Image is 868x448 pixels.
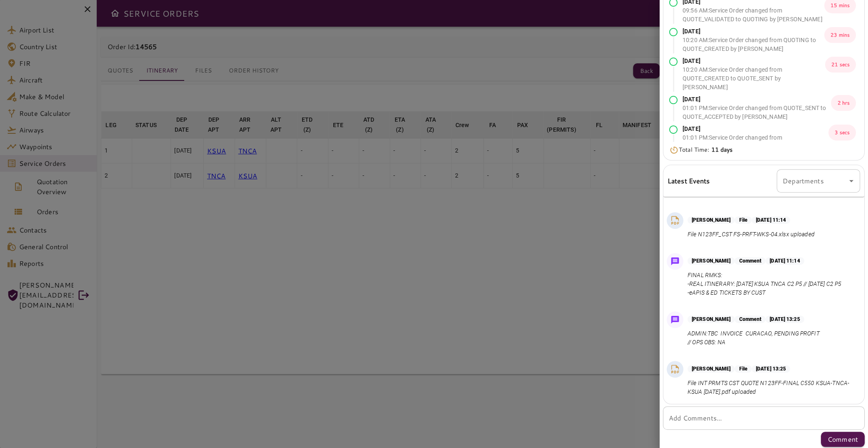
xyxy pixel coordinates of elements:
p: File INT PRMTS CST QUOTE N123FF-FINAL C550 KSUA-TNCA-KSUA [DATE].pdf uploaded [688,379,857,396]
p: File [735,365,751,373]
p: [DATE] [683,95,831,104]
p: [DATE] [683,27,824,36]
p: 01:01 PM : Service Order changed from QUOTE_SENT to QUOTE_ACCEPTED by [PERSON_NAME] [683,104,831,121]
p: 10:20 AM : Service Order changed from QUOTING to QUOTE_CREATED by [PERSON_NAME] [683,36,824,53]
p: Comment [735,315,765,323]
p: 23 mins [824,27,856,43]
p: ADMIN:TBC INVOICE CURACAO, PENDING PROFIT // OPS OBS: NA [688,329,857,347]
p: [DATE] 11:14 [752,216,790,224]
p: 09:56 AM : Service Order changed from QUOTE_VALIDATED to QUOTING by [PERSON_NAME] [683,6,824,24]
p: Comment [828,434,858,444]
p: [DATE] [683,125,828,133]
button: Open [845,175,857,187]
p: [DATE] 13:25 [752,365,790,373]
p: 21 secs [825,57,856,73]
p: FINAL RMKS: -REAL ITINERARY: [DATE] KSUA TNCA C2 P5 // [DATE] C2 P5 -eAPIS & ED TICKETS BY CUST [688,271,841,297]
p: 2 hrs [831,95,856,111]
img: Message Icon [669,314,681,325]
p: [PERSON_NAME] [688,216,735,224]
p: File [735,216,751,224]
p: 10:20 AM : Service Order changed from QUOTE_CREATED to QUOTE_SENT by [PERSON_NAME] [683,65,825,92]
b: 11 days [711,145,733,154]
img: Timer Icon [669,146,679,154]
p: File N123FF_CST FS-PRFT-WKS-04.xlsx uploaded [688,230,815,239]
button: Comment [821,432,865,447]
p: [DATE] [683,57,825,65]
p: 01:01 PM : Service Order changed from QUOTE_ACCEPTED to AWAITING_ASSIGNMENT by [PERSON_NAME] [683,133,828,160]
p: 3 secs [828,125,856,140]
img: PDF File [669,214,681,227]
h6: Latest Events [668,175,710,186]
img: PDF File [669,363,681,375]
p: [DATE] 13:25 [765,315,804,323]
p: [PERSON_NAME] [688,257,735,265]
p: [PERSON_NAME] [688,365,735,373]
p: Comment [735,257,765,265]
p: Total Time: [679,145,733,154]
p: [DATE] 11:14 [765,257,804,265]
p: [PERSON_NAME] [688,315,735,323]
img: Message Icon [669,255,681,267]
